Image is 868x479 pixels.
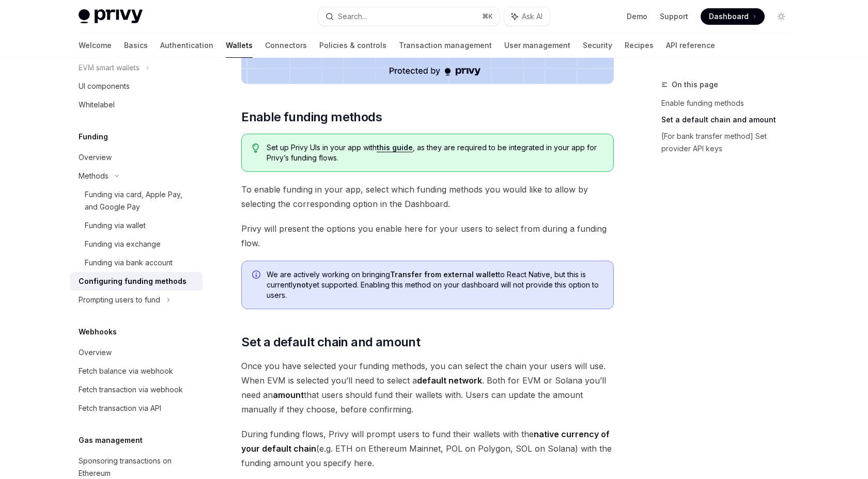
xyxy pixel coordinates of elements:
[701,8,765,25] a: Dashboard
[85,238,161,250] div: Funding via exchange
[79,346,112,359] div: Overview
[627,11,647,22] a: Demo
[160,33,213,58] a: Authentication
[661,95,798,111] a: Enable funding methods
[70,185,203,216] a: Funding via card, Apple Pay, and Google Pay
[70,399,203,418] a: Fetch transaction via API
[504,7,550,26] button: Ask AI
[79,151,112,164] div: Overview
[124,33,148,58] a: Basics
[773,8,789,25] button: Toggle dark mode
[417,375,482,386] strong: default network
[241,359,614,417] span: Once you have selected your funding methods, you can select the chain your users will use. When E...
[390,270,498,279] strong: Transfer from external wallet
[226,33,253,58] a: Wallets
[273,390,304,400] strong: amount
[661,128,798,157] a: [For bank transfer method] Set provider API keys
[79,33,112,58] a: Welcome
[660,11,688,22] a: Support
[267,142,603,163] span: Set up Privy UIs in your app with , as they are required to be integrated in your app for Privy’s...
[79,80,130,92] div: UI components
[241,334,420,350] span: Set a default chain and amount
[79,384,183,396] div: Fetch transaction via webhook
[265,33,307,58] a: Connectors
[241,182,614,211] span: To enable funding in your app, select which funding methods you would like to allow by selecting ...
[583,33,612,58] a: Security
[85,219,146,232] div: Funding via wallet
[79,131,108,143] h5: Funding
[70,95,203,114] a: Whitelabel
[85,188,196,213] div: Funding via card, Apple Pay, and Google Pay
[70,362,203,380] a: Fetch balance via webhook
[79,170,109,182] div: Methods
[70,77,203,95] a: UI components
[522,11,542,22] span: Ask AI
[241,109,382,125] span: Enable funding methods
[79,402,161,414] div: Fetch transaction via API
[79,275,187,288] div: Configuring funding methods
[672,78,718,91] span: On this page
[338,10,367,23] div: Search...
[267,269,603,300] span: We are actively working on bringing to React Native, but this is currently yet supported. Enablin...
[70,216,203,235] a: Funding via wallet
[504,33,570,58] a: User management
[79,434,143,446] h5: Gas management
[252,270,262,281] svg: Info
[377,143,413,152] a: this guide
[70,253,203,272] a: Funding via bank account
[241,221,614,250] span: Privy will present the options you enable here for your users to select from during a funding flow.
[85,257,173,269] div: Funding via bank account
[482,12,493,21] span: ⌘ K
[709,11,749,22] span: Dashboard
[661,111,798,128] a: Set a default chain and amount
[79,326,117,338] h5: Webhooks
[70,235,203,253] a: Funding via exchange
[79,9,143,24] img: light logo
[79,99,115,111] div: Whitelabel
[625,33,654,58] a: Recipes
[241,427,614,470] span: During funding flows, Privy will prompt users to fund their wallets with the (e.g. ETH on Ethereu...
[252,143,259,153] svg: Tip
[79,294,160,306] div: Prompting users to fund
[79,365,173,377] div: Fetch balance via webhook
[399,33,492,58] a: Transaction management
[70,343,203,362] a: Overview
[70,380,203,399] a: Fetch transaction via webhook
[318,7,499,26] button: Search...⌘K
[666,33,715,58] a: API reference
[70,148,203,167] a: Overview
[70,272,203,291] a: Configuring funding methods
[319,33,386,58] a: Policies & controls
[297,280,308,289] strong: not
